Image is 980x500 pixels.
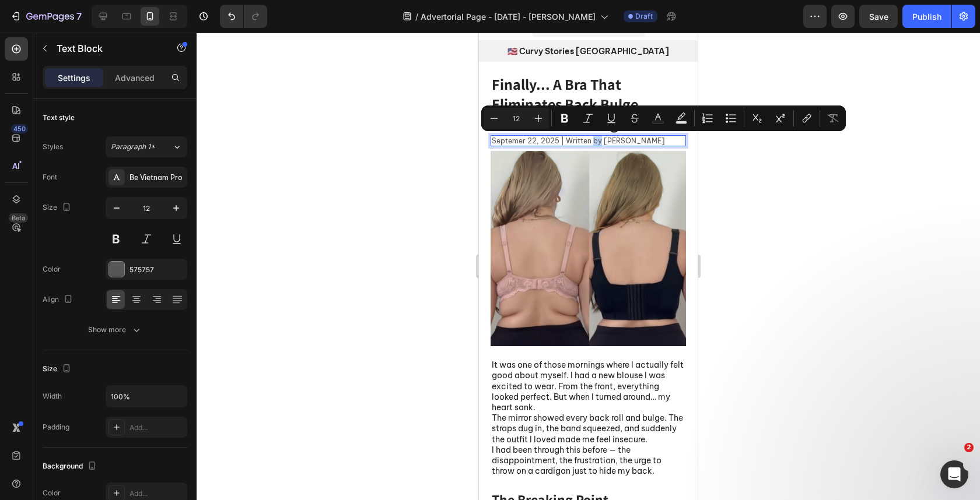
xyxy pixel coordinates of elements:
[129,265,184,275] div: 575757
[5,5,87,28] button: 7
[43,459,99,474] div: Background
[481,105,846,131] div: Editor contextual toolbar
[43,422,69,432] div: Padding
[859,5,898,28] button: Save
[964,443,974,452] span: 2
[12,457,207,477] h2: The Breaking Point
[43,319,187,340] button: Show more
[479,33,698,500] iframe: Design area
[106,386,187,407] input: Auto
[57,41,156,55] p: Text Block
[43,264,61,274] div: Color
[43,292,75,308] div: Align
[912,10,942,23] div: Publish
[76,9,82,23] p: 7
[902,5,951,28] button: Publish
[869,12,888,22] span: Save
[9,213,28,223] div: Beta
[88,324,142,336] div: Show more
[58,72,90,84] p: Settings
[129,172,184,183] div: Be Vietnam Pro
[115,72,155,84] p: Advanced
[43,200,73,216] div: Size
[43,391,62,402] div: Width
[43,142,63,152] div: Styles
[43,112,75,123] div: Text style
[43,488,61,498] div: Color
[106,136,187,157] button: Paragraph 1*
[43,361,73,377] div: Size
[111,142,155,152] span: Paragraph 1*
[421,10,596,23] span: Advertorial Page - [DATE] - [PERSON_NAME]
[635,11,653,22] span: Draft
[43,172,57,182] div: Font
[415,10,418,23] span: /
[129,422,184,433] div: Add...
[129,488,184,499] div: Add...
[940,460,968,488] iframe: Intercom live chat
[11,124,28,133] div: 450
[220,5,267,28] div: Undo/Redo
